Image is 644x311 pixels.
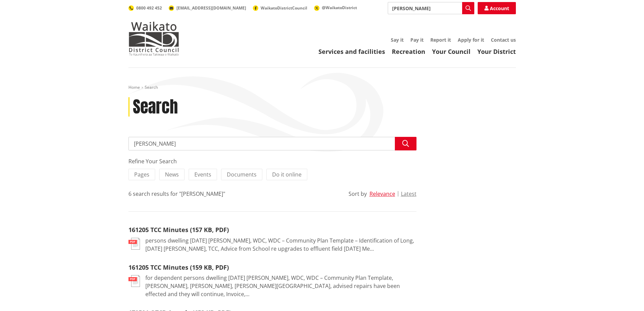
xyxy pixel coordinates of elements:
input: Search input [388,2,474,14]
input: Search input [128,137,416,150]
span: [EMAIL_ADDRESS][DOMAIN_NAME] [176,5,246,11]
h1: Search [133,97,178,117]
a: 161205 TCC Minutes (159 KB, PDF) [128,263,229,271]
img: document-pdf.svg [128,238,140,250]
p: for dependent persons dwelling [DATE] [PERSON_NAME], WDC, WDC – Community Plan Template, [PERSON_... [145,274,416,298]
a: Apply for it [458,37,484,43]
span: Events [194,171,211,178]
a: Account [478,2,516,14]
div: Sort by [349,190,367,198]
img: Waikato District Council - Te Kaunihera aa Takiwaa o Waikato [128,22,179,56]
span: Documents [227,171,257,178]
span: Search [145,84,158,90]
a: WaikatoDistrictCouncil [253,5,307,11]
a: @WaikatoDistrict [314,5,357,11]
a: Say it [391,37,404,43]
a: Report it [430,37,451,43]
span: Pages [134,171,149,178]
a: [EMAIL_ADDRESS][DOMAIN_NAME] [169,5,246,11]
span: News [165,171,179,178]
a: Pay it [410,37,424,43]
span: @WaikatoDistrict [322,5,357,11]
span: 0800 492 452 [136,5,162,11]
a: Services and facilities [318,47,385,56]
span: Do it online [272,171,302,178]
a: Recreation [392,47,425,56]
span: WaikatoDistrictCouncil [261,5,307,11]
a: 161205 TCC Minutes (157 KB, PDF) [128,226,229,234]
a: Your District [477,47,516,56]
p: persons dwelling [DATE] [PERSON_NAME], WDC, WDC – Community Plan Template – Identification of Lon... [145,236,416,253]
nav: breadcrumb [128,85,516,90]
button: Relevance [369,191,395,197]
img: document-pdf.svg [128,275,140,287]
a: Your Council [432,47,471,56]
a: Home [128,84,140,90]
a: 0800 492 452 [128,5,162,11]
a: Contact us [491,37,516,43]
button: Latest [401,191,416,197]
div: Refine Your Search [128,157,416,165]
div: 6 search results for "[PERSON_NAME]" [128,190,225,198]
